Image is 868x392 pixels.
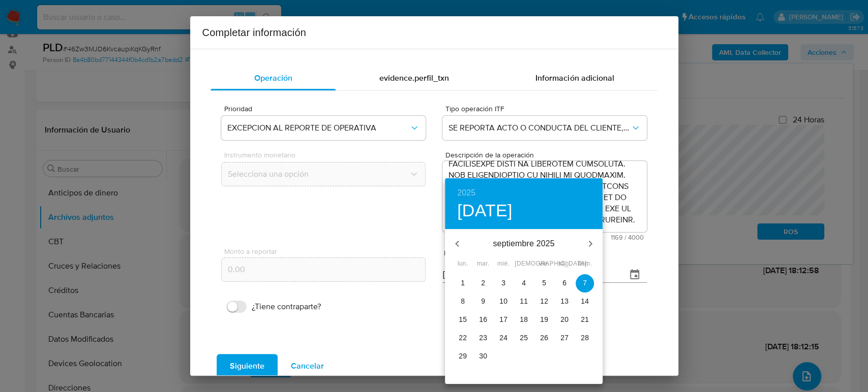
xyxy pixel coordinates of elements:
p: 14 [581,296,589,306]
p: 28 [581,333,589,343]
p: 30 [479,351,487,361]
p: 8 [461,296,465,306]
span: mié. [494,259,513,269]
p: 4 [522,278,526,288]
p: 11 [520,296,528,306]
span: dom. [576,259,594,269]
button: 22 [454,329,472,347]
p: 22 [459,333,467,343]
button: 6 [555,274,574,292]
p: 24 [499,333,507,343]
p: 23 [479,333,487,343]
button: 28 [576,329,594,347]
p: 3 [501,278,505,288]
button: 16 [474,311,492,329]
p: 21 [581,314,589,324]
p: 29 [459,351,467,361]
button: 7 [576,274,594,292]
button: 5 [535,274,553,292]
button: 18 [515,311,533,329]
button: 27 [555,329,574,347]
button: 20 [555,311,574,329]
button: 25 [515,329,533,347]
p: 20 [560,314,568,324]
p: septiembre 2025 [469,238,578,250]
p: 25 [520,333,528,343]
button: 11 [515,292,533,311]
button: 13 [555,292,574,311]
button: 10 [494,292,513,311]
button: 21 [576,311,594,329]
button: 2 [474,274,492,292]
p: 2 [481,278,485,288]
span: lun. [454,259,472,269]
p: 9 [481,296,485,306]
button: 3 [494,274,513,292]
button: 4 [515,274,533,292]
p: 5 [542,278,546,288]
p: 26 [540,333,548,343]
button: 19 [535,311,553,329]
button: 9 [474,292,492,311]
button: 14 [576,292,594,311]
p: 10 [499,296,507,306]
button: 17 [494,311,513,329]
button: 2025 [457,186,475,200]
p: 16 [479,314,487,324]
p: 12 [540,296,548,306]
p: 18 [520,314,528,324]
p: 15 [459,314,467,324]
p: 19 [540,314,548,324]
span: vie. [535,259,553,269]
button: 15 [454,311,472,329]
span: sáb. [555,259,574,269]
p: 17 [499,314,507,324]
button: 26 [535,329,553,347]
button: [DATE] [457,200,513,221]
button: 23 [474,329,492,347]
p: 1 [461,278,465,288]
button: 8 [454,292,472,311]
button: 24 [494,329,513,347]
p: 7 [583,278,587,288]
button: 30 [474,347,492,366]
span: mar. [474,259,492,269]
p: 6 [562,278,566,288]
button: 12 [535,292,553,311]
p: 13 [560,296,568,306]
span: [DEMOGRAPHIC_DATA]. [515,259,533,269]
button: 1 [454,274,472,292]
p: 27 [560,333,568,343]
button: 29 [454,347,472,366]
